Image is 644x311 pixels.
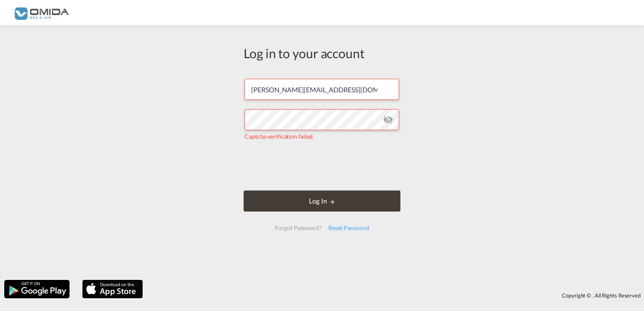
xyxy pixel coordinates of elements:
[325,220,373,236] div: Reset Password
[13,3,70,22] img: 459c566038e111ed959c4fc4f0a4b274.png
[244,190,400,212] button: LOGIN
[3,279,70,299] img: google.png
[244,44,400,62] div: Log in to your account
[244,79,399,100] input: Enter email/phone number
[244,133,314,140] span: Captcha verification failed.
[81,279,144,299] img: apple.png
[258,149,386,182] iframe: reCAPTCHA
[383,115,393,125] md-icon: icon-eye-off
[271,220,325,236] div: Forgot Password?
[147,288,644,303] div: Copyright © . All Rights Reserved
